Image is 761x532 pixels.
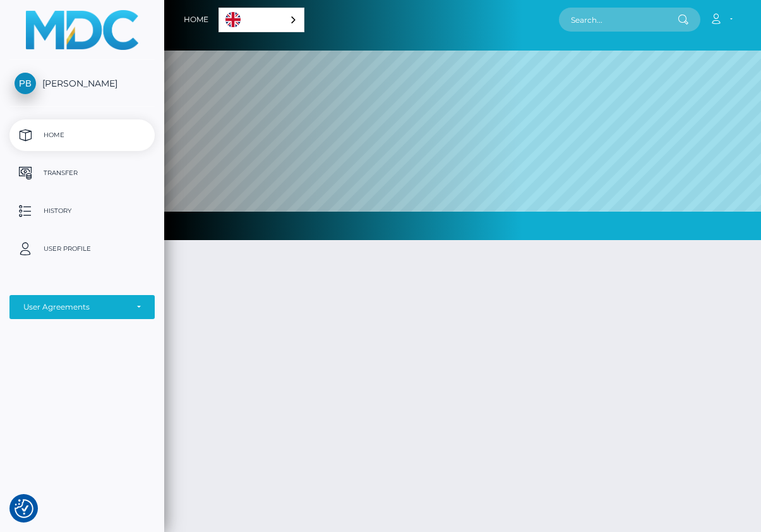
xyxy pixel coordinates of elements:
img: Revisit consent button [15,499,33,518]
input: Search... [559,8,678,32]
p: Home [15,126,150,145]
p: History [15,202,150,221]
div: Language [219,8,304,32]
img: MassPay [26,10,138,50]
span: [PERSON_NAME] [9,78,155,89]
button: User Agreements [9,295,155,319]
a: English [219,8,304,32]
p: Transfer [15,164,150,183]
a: User Profile [9,233,155,265]
a: Home [9,119,155,151]
a: Transfer [9,157,155,189]
button: Consent Preferences [15,499,33,518]
div: User Agreements [23,302,127,312]
a: Home [184,6,208,33]
p: User Profile [15,239,150,258]
aside: Language selected: English [219,8,304,32]
a: History [9,195,155,227]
